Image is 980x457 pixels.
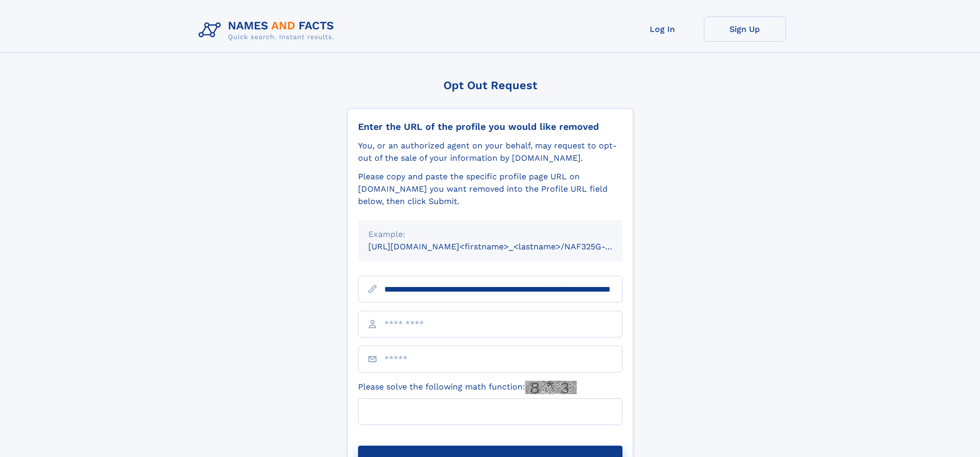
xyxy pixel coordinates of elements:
[358,381,577,394] label: Please solve the following math function:
[358,171,622,208] div: Please copy and paste the specific profile page URL on [DOMAIN_NAME] you want removed into the Pr...
[368,228,612,241] div: Example:
[358,140,622,164] div: You, or an authorized agent on your behalf, may request to opt-out of the sale of your informatio...
[621,16,704,42] a: Log In
[347,79,633,92] div: Opt Out Request
[358,121,622,132] div: Enter the URL of the profile you would like removed
[704,16,786,42] a: Sign Up
[194,16,343,44] img: Logo Names and Facts
[368,242,642,251] small: [URL][DOMAIN_NAME]<firstname>_<lastname>/NAF325G-xxxxxxxx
